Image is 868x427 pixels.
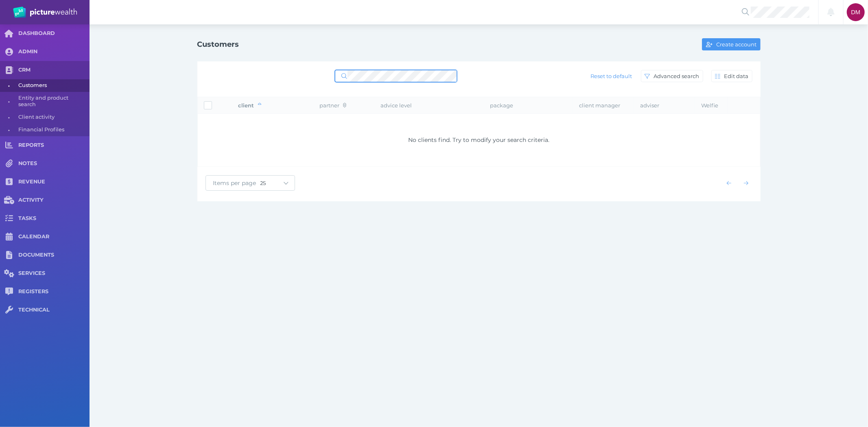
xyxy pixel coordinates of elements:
[587,73,635,79] span: Reset to default
[18,79,87,92] span: Customers
[375,97,484,114] th: advice level
[18,215,90,222] span: TASKS
[715,41,760,48] span: Create account
[740,177,752,189] button: Show next page
[18,252,90,259] span: DOCUMENTS
[851,9,861,15] span: DM
[586,70,636,82] button: Reset to default
[18,197,90,204] span: ACTIVITY
[641,70,703,82] button: Advanced search
[13,7,77,18] img: PW
[18,142,90,149] span: REPORTS
[702,38,760,50] button: Create account
[634,97,695,114] th: adviser
[18,30,90,37] span: DASHBOARD
[18,124,87,136] span: Financial Profiles
[18,92,87,111] span: Entity and product search
[723,177,735,189] button: Show previous page
[18,288,90,295] span: REGISTERS
[18,48,90,55] span: ADMIN
[711,70,752,82] button: Edit data
[18,270,90,277] span: SERVICES
[18,111,87,124] span: Client activity
[18,307,90,314] span: TECHNICAL
[18,233,90,240] span: CALENDAR
[484,97,573,114] th: package
[197,40,239,49] h1: Customers
[238,102,261,109] span: client
[847,3,865,21] div: Dee Molloy
[18,160,90,167] span: NOTES
[206,179,260,187] span: Items per page
[18,67,90,74] span: CRM
[573,97,634,114] th: client manager
[652,73,703,79] span: Advanced search
[695,97,728,114] th: Welfie
[722,73,752,79] span: Edit data
[320,102,346,109] span: partner
[18,179,90,185] span: REVENUE
[408,136,549,144] span: No clients find. Try to modify your search criteria.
